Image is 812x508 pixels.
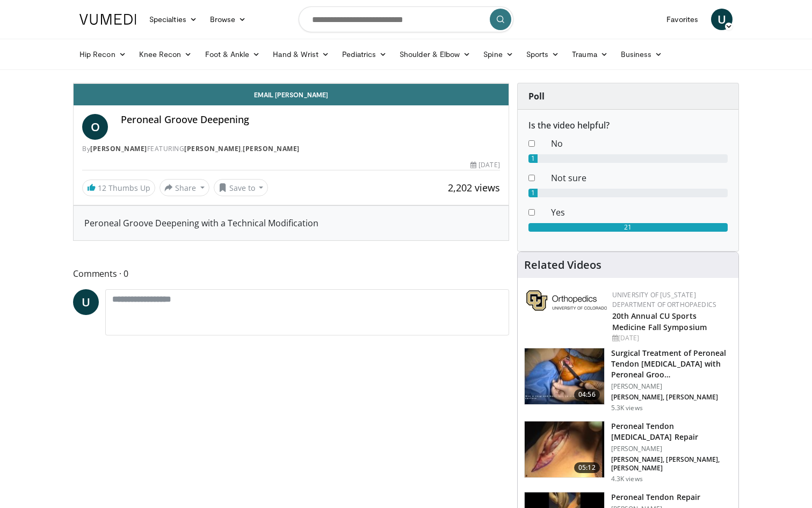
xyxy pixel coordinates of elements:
[574,389,600,400] span: 04:56
[543,206,736,219] dd: Yes
[611,492,718,503] h3: Peroneal Tendon Repair
[184,144,241,153] a: [PERSON_NAME]
[524,421,732,483] a: 05:12 Peroneal Tendon [MEDICAL_DATA] Repair [PERSON_NAME] [PERSON_NAME], [PERSON_NAME], [PERSON_N...
[611,455,732,473] p: [PERSON_NAME], [PERSON_NAME], [PERSON_NAME]
[524,259,601,271] h4: Related Videos
[121,114,500,126] h4: Peroneal Groove Deepening
[448,181,500,194] span: 2,202 views
[73,267,509,281] span: Comments 0
[82,180,155,196] a: 12 Thumbs Up
[711,9,733,30] a: U
[199,44,267,65] a: Foot & Ankle
[243,144,300,153] a: [PERSON_NAME]
[528,154,538,163] div: 1
[160,179,209,196] button: Share
[214,179,269,196] button: Save to
[528,90,545,102] strong: Poll
[143,9,204,30] a: Specialties
[543,137,736,150] dd: No
[74,84,509,105] a: Email [PERSON_NAME]
[82,144,500,154] div: By FEATURING ,
[525,348,604,404] img: 743ab983-3bc5-4383-92c7-d81dd13cb6d3.150x105_q85_crop-smart_upscale.jpg
[520,44,566,65] a: Sports
[612,311,707,332] a: 20th Annual CU Sports Medicine Fall Symposium
[528,120,728,131] h6: Is the video helpful?
[82,114,108,140] a: O
[73,44,133,65] a: Hip Recon
[614,44,669,65] a: Business
[565,44,614,65] a: Trauma
[90,144,147,153] a: [PERSON_NAME]
[73,289,99,315] a: U
[528,223,728,232] div: 21
[528,189,538,197] div: 1
[204,9,253,30] a: Browse
[612,290,716,309] a: University of [US_STATE] Department of Orthopaedics
[612,333,730,343] div: [DATE]
[79,14,136,25] img: VuMedi Logo
[611,404,643,412] p: 5.3K views
[524,348,732,412] a: 04:56 Surgical Treatment of Peroneal Tendon [MEDICAL_DATA] with Peroneal Groo… [PERSON_NAME] [PER...
[74,83,509,84] video-js: Video Player
[574,462,600,473] span: 05:12
[133,44,199,65] a: Knee Recon
[470,160,499,170] div: [DATE]
[525,421,604,477] img: 1bca7d34-9145-428f-b311-0f59fca44fd4.150x105_q85_crop-smart_upscale.jpg
[611,348,732,380] h3: Surgical Treatment of Peroneal Tendon [MEDICAL_DATA] with Peroneal Groo…
[611,445,732,453] p: [PERSON_NAME]
[660,9,705,30] a: Favorites
[611,393,732,402] p: [PERSON_NAME], [PERSON_NAME]
[611,475,643,483] p: 4.3K views
[84,217,498,230] div: Peroneal Groove Deepening with a Technical Modification
[526,290,607,311] img: 355603a8-37da-49b6-856f-e00d7e9307d3.png.150x105_q85_autocrop_double_scale_upscale_version-0.2.png
[611,382,732,391] p: [PERSON_NAME]
[543,171,736,184] dd: Not sure
[299,6,513,32] input: Search topics, interventions
[611,421,732,442] h3: Peroneal Tendon [MEDICAL_DATA] Repair
[266,44,336,65] a: Hand & Wrist
[98,183,106,193] span: 12
[393,44,477,65] a: Shoulder & Elbow
[336,44,393,65] a: Pediatrics
[477,44,519,65] a: Spine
